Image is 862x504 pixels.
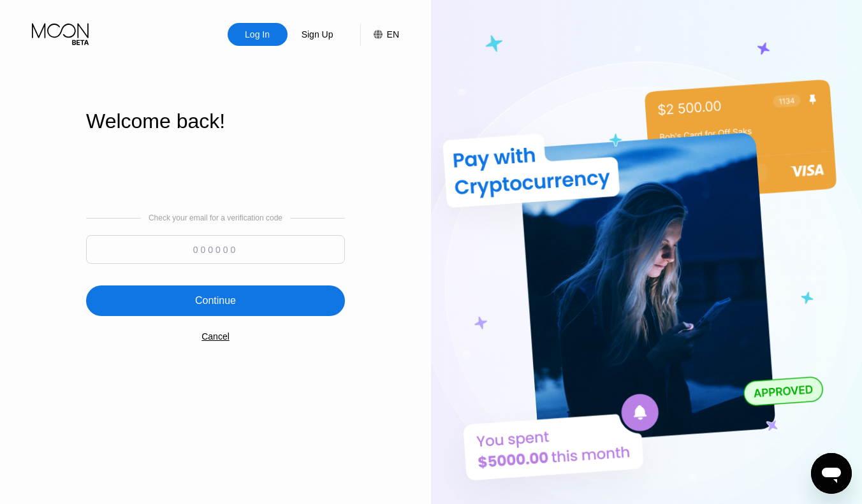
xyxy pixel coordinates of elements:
[360,23,399,46] div: EN
[149,213,282,222] div: Check your email for a verification code
[811,453,852,494] iframe: Button to launch messaging window
[86,110,345,133] div: Welcome back!
[300,28,335,41] div: Sign Up
[244,28,271,41] div: Log In
[86,235,345,264] input: 000000
[86,285,345,316] div: Continue
[387,29,399,40] div: EN
[195,294,236,307] div: Continue
[201,331,230,342] div: Cancel
[228,23,288,46] div: Log In
[288,23,347,46] div: Sign Up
